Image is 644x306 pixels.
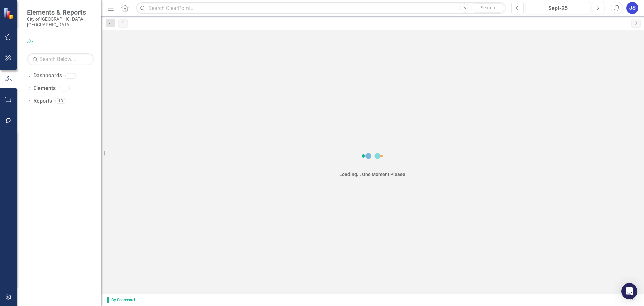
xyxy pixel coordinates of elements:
a: Reports [33,97,52,105]
span: Elements & Reports [27,8,94,16]
div: Open Intercom Messenger [621,283,637,299]
button: JS [626,2,638,14]
span: Search [481,5,495,10]
div: Loading... One Moment Please [339,171,405,178]
img: ClearPoint Strategy [3,7,15,19]
div: Sept-25 [528,4,588,12]
button: Sept-25 [526,2,590,14]
button: Search [471,3,504,13]
div: 13 [55,98,66,104]
small: City of [GEOGRAPHIC_DATA], [GEOGRAPHIC_DATA] [27,16,94,28]
input: Search Below... [27,53,94,65]
span: By Scorecard [107,297,138,303]
input: Search ClearPoint... [136,2,506,14]
a: Elements [33,85,56,92]
a: Dashboards [33,72,62,80]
